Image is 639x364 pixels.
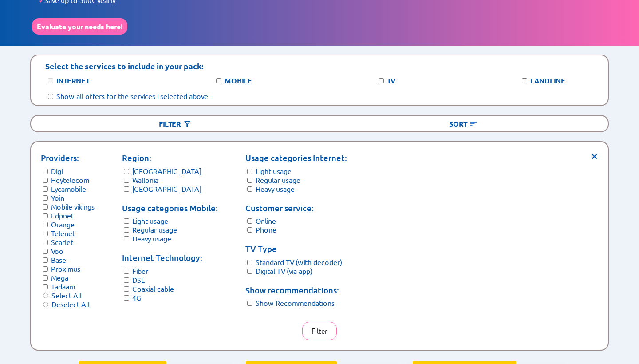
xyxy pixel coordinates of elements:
[591,152,598,158] span: ×
[132,275,145,284] label: DSL
[319,116,608,131] div: Sort
[51,273,68,282] label: Mega
[132,175,158,184] label: Wallonia
[122,152,218,164] p: Region:
[256,266,312,275] label: Digital TV (via app)
[256,225,276,234] label: Phone
[256,175,300,184] label: Regular usage
[132,234,171,243] label: Heavy usage
[132,284,174,293] label: Coaxial cable
[132,166,201,175] label: [GEOGRAPHIC_DATA]
[51,229,75,237] label: Telenet
[51,184,86,193] label: Lycamobile
[51,166,63,175] label: Digi
[51,300,90,309] label: Deselect All
[51,193,64,202] label: Yoin
[51,264,80,273] label: Proximus
[51,255,66,264] label: Base
[56,91,208,100] label: Show all offers for the services I selected above
[122,252,218,264] p: Internet Technology:
[256,166,292,175] label: Light usage
[132,293,141,302] label: 4G
[51,220,75,229] label: Orange
[132,225,177,234] label: Regular usage
[51,202,95,211] label: Mobile vikings
[245,152,347,164] p: Usage categories Internet:
[32,18,127,35] button: Evaluate your needs here!
[122,202,218,214] p: Usage categories Mobile:
[302,322,337,340] button: Filter
[256,184,295,193] label: Heavy usage
[256,298,335,307] label: Show Recommendations
[530,76,565,85] label: Landline
[245,284,347,297] p: Show recommendations:
[225,76,252,85] label: Mobile
[51,237,73,246] label: Scarlet
[41,152,95,164] p: Providers:
[132,184,201,193] label: [GEOGRAPHIC_DATA]
[132,216,168,225] label: Light usage
[132,266,148,275] label: Fiber
[387,76,395,85] label: TV
[51,282,75,291] label: Tadaam
[51,175,89,184] label: Heytelecom
[183,119,192,128] img: Button open the filtering menu
[256,216,276,225] label: Online
[245,243,347,255] p: TV Type
[256,257,342,266] label: Standard TV (with decoder)
[51,246,63,255] label: Voo
[245,202,347,214] p: Customer service:
[31,116,319,131] div: Filter
[45,61,203,71] p: Select the services to include in your pack:
[56,76,89,85] label: Internet
[51,211,74,220] label: Edpnet
[469,119,478,128] img: Button open the sorting menu
[51,291,82,300] label: Select All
